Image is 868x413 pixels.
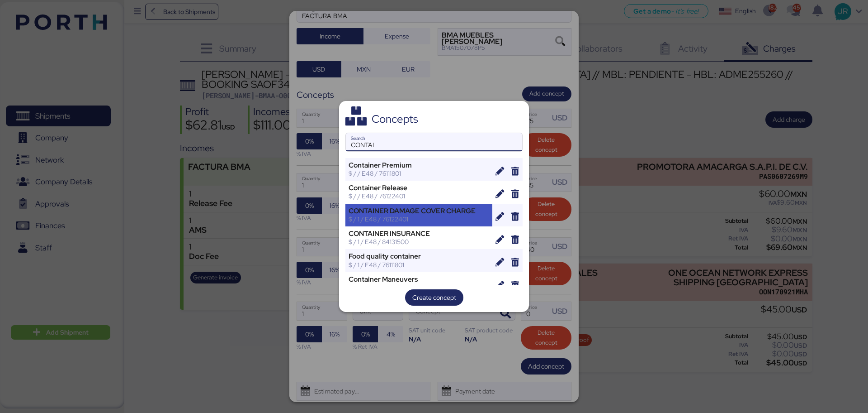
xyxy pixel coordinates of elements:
div: $ / 1 / E48 / 84131500 [349,238,489,246]
div: Concepts [372,115,418,123]
div: Container Release [349,184,489,192]
button: Create concept [405,289,463,306]
div: Food quality container [349,252,489,260]
div: CONTAINER DAMAGE COVER CHARGE [349,207,489,215]
input: Search [346,133,522,151]
div: CONTAINER INSURANCE [349,230,489,238]
div: $ / / E48 / 76122401 [349,192,489,200]
div: $ / Per Container / E48 / 93171700 [349,283,489,292]
div: $ / / E48 / 76111801 [349,169,489,178]
div: $ / 1 / E48 / 76122401 [349,215,489,223]
div: Container Premium [349,161,489,169]
span: Create concept [412,292,456,303]
div: Container Maneuvers [349,275,489,283]
div: $ / 1 / E48 / 76111801 [349,261,489,269]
